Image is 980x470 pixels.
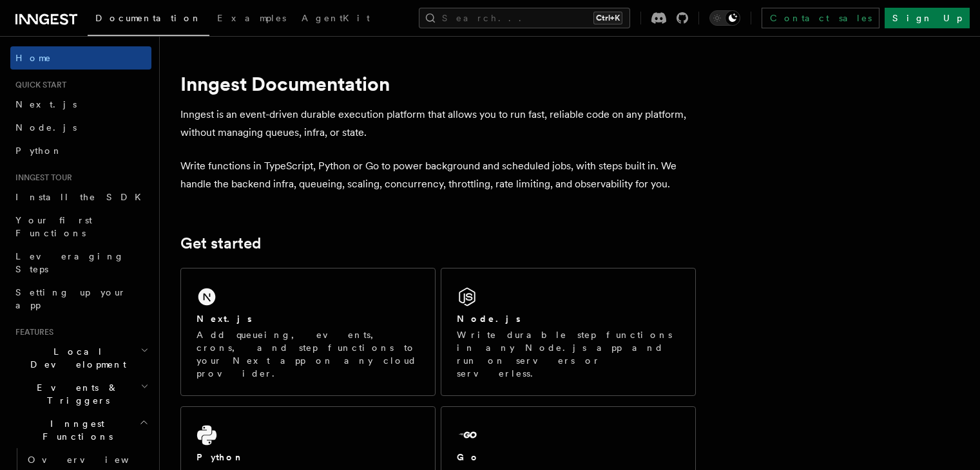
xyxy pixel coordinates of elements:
[10,381,140,407] span: Events & Triggers
[709,10,740,26] button: Toggle dark mode
[15,287,126,310] span: Setting up your app
[197,451,244,464] h2: Python
[15,215,92,238] span: Your first Functions
[10,340,151,376] button: Local Development
[180,106,696,142] p: Inngest is an event-driven durable execution platform that allows you to run fast, reliable code ...
[197,328,419,380] p: Add queueing, events, crons, and step functions to your Next app on any cloud provider.
[95,13,202,23] span: Documentation
[10,139,151,162] a: Python
[10,245,151,281] a: Leveraging Steps
[10,345,140,371] span: Local Development
[457,451,480,464] h2: Go
[10,209,151,245] a: Your first Functions
[762,8,879,28] a: Contact sales
[885,8,970,28] a: Sign Up
[593,12,622,24] kbd: Ctrl+K
[15,146,62,156] span: Python
[457,328,680,380] p: Write durable step functions in any Node.js app and run on servers or serverless.
[15,99,77,109] span: Next.js
[180,72,696,95] h1: Inngest Documentation
[294,4,378,35] a: AgentKit
[88,4,209,36] a: Documentation
[15,192,149,202] span: Install the SDK
[302,13,370,23] span: AgentKit
[180,268,436,396] a: Next.jsAdd queueing, events, crons, and step functions to your Next app on any cloud provider.
[457,312,521,325] h2: Node.js
[10,93,151,116] a: Next.js
[419,8,630,28] button: Search...Ctrl+K
[10,116,151,139] a: Node.js
[10,185,151,209] a: Install the SDK
[10,281,151,317] a: Setting up your app
[10,80,66,90] span: Quick start
[441,268,696,396] a: Node.jsWrite durable step functions in any Node.js app and run on servers or serverless.
[10,46,151,70] a: Home
[209,4,294,35] a: Examples
[217,13,286,23] span: Examples
[15,122,77,133] span: Node.js
[15,52,52,64] span: Home
[10,327,53,337] span: Features
[28,455,160,465] span: Overview
[15,251,124,274] span: Leveraging Steps
[180,157,696,193] p: Write functions in TypeScript, Python or Go to power background and scheduled jobs, with steps bu...
[10,417,139,443] span: Inngest Functions
[180,234,261,252] a: Get started
[10,173,72,183] span: Inngest tour
[10,376,151,412] button: Events & Triggers
[197,312,252,325] h2: Next.js
[10,412,151,448] button: Inngest Functions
